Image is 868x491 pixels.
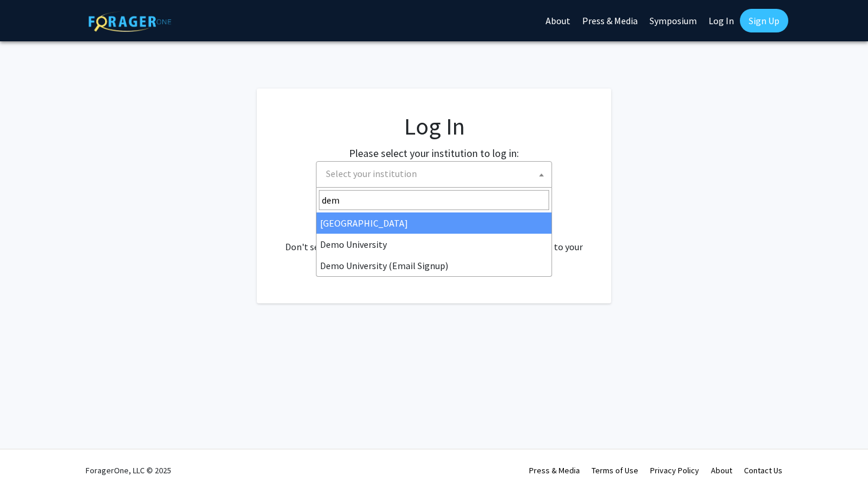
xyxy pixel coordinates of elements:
[321,162,552,186] span: Select your institution
[744,465,782,476] a: Contact Us
[592,465,638,476] a: Terms of Use
[711,465,732,476] a: About
[316,212,552,234] li: [GEOGRAPHIC_DATA]
[316,161,552,188] span: Select your institution
[326,168,417,179] span: Select your institution
[316,234,552,255] li: Demo University
[740,9,788,32] a: Sign Up
[86,450,171,491] div: ForagerOne, LLC © 2025
[319,190,549,210] input: Search
[280,112,588,140] h1: Log In
[280,211,588,268] div: No account? . Don't see your institution? about bringing ForagerOne to your institution.
[89,11,171,32] img: ForagerOne Logo
[349,145,519,161] label: Please select your institution to log in:
[650,465,699,476] a: Privacy Policy
[316,255,552,276] li: Demo University (Email Signup)
[529,465,580,476] a: Press & Media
